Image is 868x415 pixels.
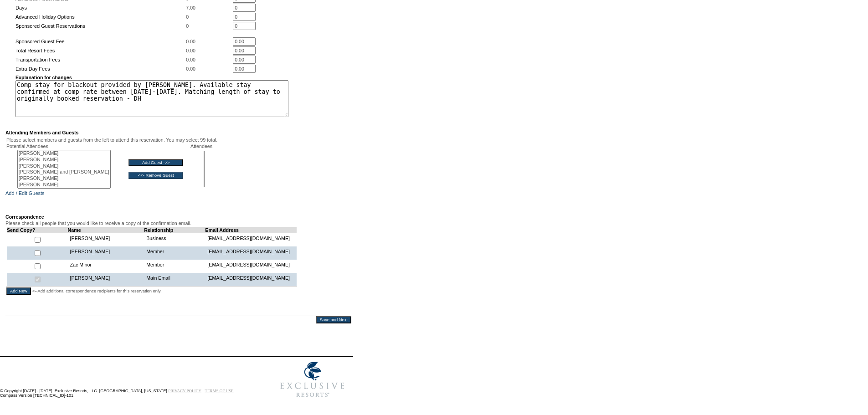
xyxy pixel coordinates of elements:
td: Member [144,246,205,260]
td: [EMAIL_ADDRESS][DOMAIN_NAME] [205,260,297,273]
td: Member [144,260,205,273]
td: [EMAIL_ADDRESS][DOMAIN_NAME] [205,273,297,287]
input: Save and Next [316,316,351,323]
span: 0 [186,14,189,20]
span: 0.00 [186,39,195,44]
td: Days [15,4,185,12]
span: 0.00 [186,48,195,53]
td: Advanced Holiday Options [15,13,185,21]
span: <--Add additional correspondence recipients for this reservation only. [32,288,162,294]
option: [PERSON_NAME] [18,163,110,169]
input: Add New [6,287,31,295]
td: [EMAIL_ADDRESS][DOMAIN_NAME] [205,233,297,246]
td: Extra Day Fees [15,65,185,73]
option: [PERSON_NAME] and [PERSON_NAME] [18,169,110,175]
option: [PERSON_NAME] [18,175,110,182]
span: Potential Attendees [6,143,48,149]
option: [PERSON_NAME] [18,157,110,163]
span: 7.00 [186,5,195,10]
td: [PERSON_NAME] [68,246,144,260]
span: 0.00 [186,66,195,72]
a: TERMS OF USE [205,389,234,393]
span: Please select members and guests from the left to attend this reservation. You may select 99 total. [6,137,217,143]
img: Exclusive Resorts [272,357,353,402]
td: Send Copy? [7,227,68,233]
td: Transportation Fees [15,56,185,64]
td: [PERSON_NAME] [68,273,144,287]
td: Name [68,227,144,233]
td: Total Resort Fees [15,46,185,55]
option: [PERSON_NAME] [18,150,110,157]
span: 0 [186,23,189,29]
input: <<- Remove Guest [128,172,183,179]
span: Attendees [190,143,212,149]
td: Main Email [144,273,205,287]
td: Relationship [144,227,205,233]
a: PRIVACY POLICY [168,389,201,393]
td: Email Address [205,227,297,233]
option: [PERSON_NAME] [18,182,110,188]
td: Business [144,233,205,246]
b: Explanation for changes [15,75,72,80]
span: 0.00 [186,57,195,62]
td: Sponsored Guest Fee [15,37,185,46]
strong: Attending Members and Guests [5,130,78,135]
td: Zac Minor [68,260,144,273]
a: Add / Edit Guests [5,190,45,196]
strong: Correspondence [5,214,44,220]
span: Please check all people that you would like to receive a copy of the confirmation email. [5,220,191,226]
td: [PERSON_NAME] [68,233,144,246]
input: Add Guest ->> [128,159,183,166]
td: [EMAIL_ADDRESS][DOMAIN_NAME] [205,246,297,260]
td: Sponsored Guest Reservations [15,22,185,30]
